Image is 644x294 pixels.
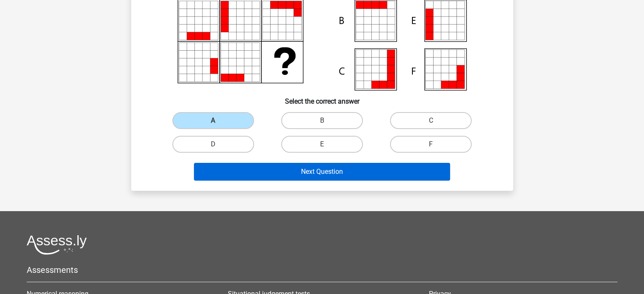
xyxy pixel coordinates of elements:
[145,91,500,105] h6: Select the correct answer
[172,112,254,129] label: A
[390,136,472,153] label: F
[27,265,617,275] h5: Assessments
[172,136,254,153] label: D
[281,112,363,129] label: B
[390,112,472,129] label: C
[281,136,363,153] label: E
[194,163,450,181] button: Next Question
[27,235,87,255] img: Assessly logo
